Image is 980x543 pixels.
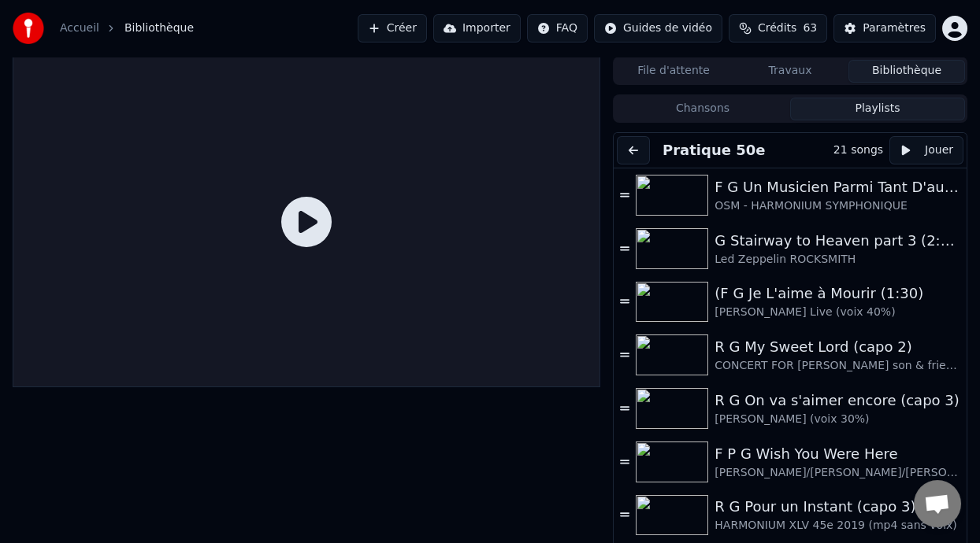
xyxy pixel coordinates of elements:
[715,305,960,320] div: [PERSON_NAME] Live (voix 40%)
[732,60,848,83] button: Travaux
[656,139,771,161] button: Pratique 50e
[615,98,790,120] button: Chansons
[13,13,44,44] img: youka
[914,480,961,527] div: Ouvrir le chat
[833,14,936,42] button: Paramètres
[358,14,427,42] button: Créer
[729,14,827,42] button: Crédits63
[715,465,960,481] div: [PERSON_NAME]/[PERSON_NAME]/[PERSON_NAME] Pink Floyd - Live à [GEOGRAPHIC_DATA] 2019 (-4% voix 40%)
[803,20,817,36] span: 63
[124,20,194,36] span: Bibliothèque
[889,136,963,164] button: Jouer
[863,20,926,36] div: Paramètres
[758,20,796,36] span: Crédits
[715,518,960,534] div: HARMONIUM XLV 45e 2019 (mp4 sans voix)
[715,283,960,305] div: (F G Je L'aime à Mourir (1:30)
[833,142,883,158] div: 21 songs
[848,60,965,83] button: Bibliothèque
[715,176,960,198] div: F G Un Musicien Parmi Tant D'autres (-5% choeurs 40%)
[715,496,960,518] div: R G Pour un Instant (capo 3)
[715,390,960,412] div: R G On va s'aimer encore (capo 3)
[715,443,960,465] div: F P G Wish You Were Here
[790,98,965,120] button: Playlists
[715,336,960,358] div: R G My Sweet Lord (capo 2)
[715,412,960,427] div: [PERSON_NAME] (voix 30%)
[715,230,960,252] div: G Stairway to Heaven part 3 (2:23 - 5:44) -8%
[615,60,732,83] button: File d'attente
[715,198,960,214] div: OSM - HARMONIUM SYMPHONIQUE
[60,20,194,36] nav: breadcrumb
[594,14,722,42] button: Guides de vidéo
[715,358,960,374] div: CONCERT FOR [PERSON_NAME] son & friends (voix 40%]
[715,252,960,268] div: Led Zeppelin ROCKSMITH
[527,14,588,42] button: FAQ
[60,20,99,36] a: Accueil
[433,14,521,42] button: Importer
